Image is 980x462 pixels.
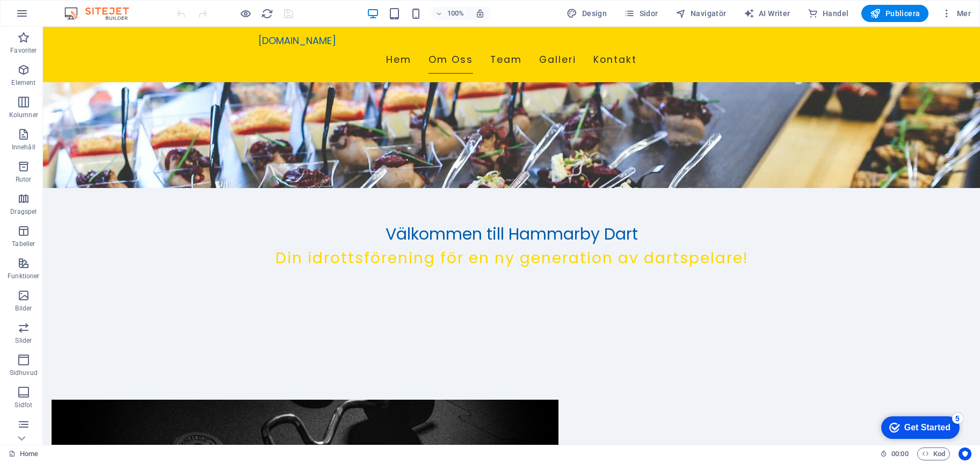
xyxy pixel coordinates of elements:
button: Handel [803,5,853,22]
button: AI Writer [739,5,795,22]
div: Get Started 5 items remaining, 0% complete [9,5,87,28]
button: Mer [937,5,975,22]
span: Sidor [624,8,658,19]
span: Publicera [870,8,920,19]
p: Favoriter [10,46,37,55]
p: Slider [15,336,32,345]
span: Mer [941,8,971,19]
img: Editor Logo [62,7,142,20]
p: Bilder [15,304,32,313]
i: Justera zoomnivån automatiskt vid storleksändring för att passa vald enhet. [475,9,485,18]
a: Klicka för att avbryta val. Dubbelklicka för att öppna sidor [9,447,38,460]
button: Kod [917,447,950,460]
div: Get Started [32,12,78,21]
h6: 100% [447,7,464,20]
p: Kolumner [9,111,38,119]
h6: Sessionstid [880,447,909,460]
span: AI Writer [744,8,790,19]
p: Sidfot [14,401,32,409]
p: Dragspel [10,207,37,216]
span: Handel [808,8,849,19]
p: Innehåll [12,143,35,151]
p: Sidhuvud [10,369,38,377]
span: Kod [922,447,945,460]
button: Sidor [620,5,662,22]
button: Publicera [861,5,928,22]
p: Rutor [16,175,32,184]
button: 100% [431,7,469,20]
p: Element [11,78,35,87]
button: Navigatör [671,5,731,22]
button: Design [562,5,611,22]
button: Klicka här för att lämna förhandsvisningsläge och fortsätta redigera [239,7,252,20]
span: Design [567,8,607,19]
div: Design (Ctrl+Alt+Y) [562,5,611,22]
p: Funktioner [8,272,39,280]
button: Usercentrics [959,447,971,460]
button: reload [260,7,273,20]
div: 5 [79,2,90,13]
span: Navigatör [676,8,727,19]
span: : [899,450,901,458]
span: 00 00 [891,447,908,460]
p: Tabeller [12,240,35,248]
i: Uppdatera sida [261,8,273,20]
